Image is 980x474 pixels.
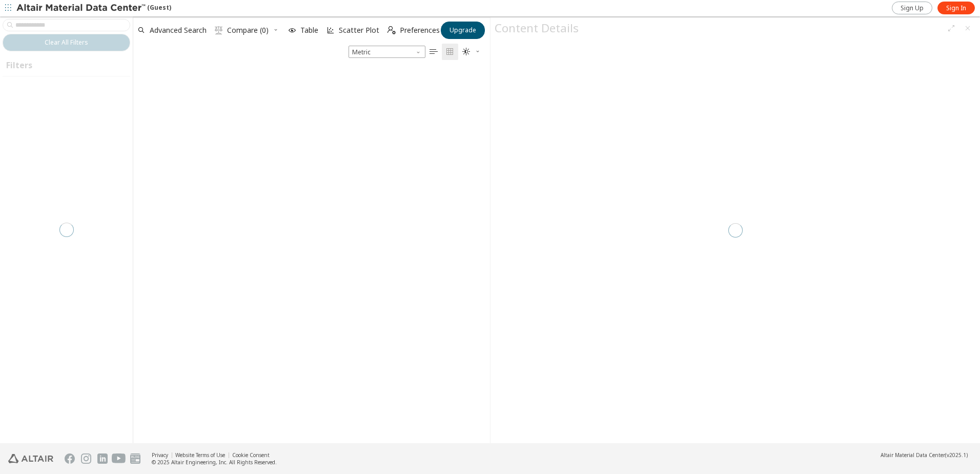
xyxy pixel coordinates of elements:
button: Tile View [442,44,458,60]
span: Sign Up [901,4,924,12]
i:  [387,26,396,34]
button: Table View [425,44,442,60]
img: Altair Engineering [8,454,53,463]
span: Table [300,27,318,34]
div: © 2025 Altair Engineering, Inc. All Rights Reserved. [152,459,277,466]
span: Preferences [400,27,440,34]
a: Sign Up [892,2,932,14]
span: Scatter Plot [339,27,379,34]
div: (Guest) [16,3,171,13]
div: (v2025.1) [881,451,968,459]
a: Website Terms of Use [175,451,225,459]
i:  [430,48,438,56]
span: Compare (0) [227,27,269,34]
span: Sign In [946,4,966,12]
a: Cookie Consent [232,451,270,459]
i:  [462,48,471,56]
span: Upgrade [450,26,476,34]
button: Theme [458,44,485,60]
i:  [446,48,454,56]
img: Altair Material Data Center [16,3,147,13]
span: Advanced Search [150,27,207,34]
div: Unit System [349,46,425,58]
i:  [215,26,223,34]
span: Metric [349,46,425,58]
button: Upgrade [441,22,485,39]
a: Privacy [152,451,168,459]
span: Altair Material Data Center [881,451,945,459]
a: Sign In [937,2,975,14]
